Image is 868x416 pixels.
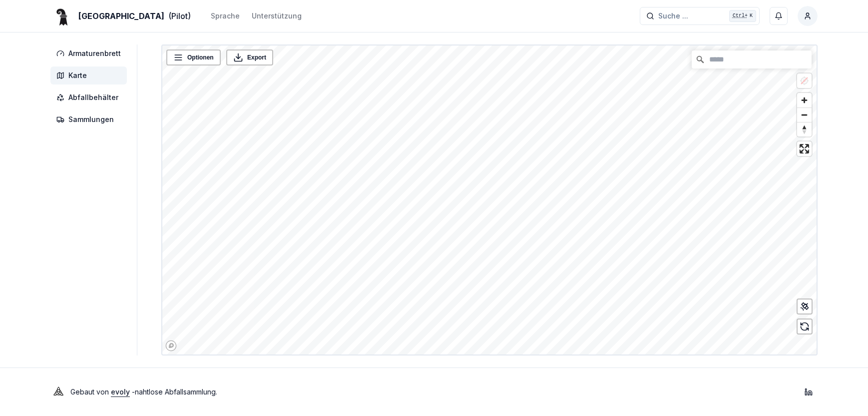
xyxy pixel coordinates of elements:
a: [GEOGRAPHIC_DATA](Pilot) [50,10,191,22]
button: Suche ...Ctrl+K [640,7,760,25]
button: Zoom out [797,107,812,122]
span: Suche ... [658,11,688,21]
span: Abfallbehälter [68,92,118,102]
div: Sprache [211,11,240,21]
a: Karte [50,66,131,84]
span: [GEOGRAPHIC_DATA] [78,10,164,22]
a: Abfallbehälter [50,88,131,106]
a: Sammlungen [50,110,131,128]
canvas: Map [162,45,820,356]
span: Optionen [187,52,214,62]
button: Reset bearing to north [797,122,812,136]
span: Sammlungen [68,114,114,124]
input: Suche [692,50,812,68]
span: Karte [68,70,87,80]
span: Export [247,52,266,62]
button: Enter fullscreen [797,141,812,156]
p: Gebaut von - nahtlose Abfallsammlung . [70,385,217,399]
a: Armaturenbrett [50,44,131,62]
a: evoly [111,387,130,396]
span: Armaturenbrett [68,48,121,58]
img: Basel Logo [50,4,74,28]
button: Zoom in [797,93,812,107]
button: Location not available [797,73,812,88]
button: Sprache [211,10,240,22]
a: Mapbox logo [165,340,177,351]
span: (Pilot) [168,10,191,22]
a: Unterstützung [252,10,302,22]
img: Evoly Logo [50,384,66,400]
span: Reset bearing to north [797,122,812,136]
